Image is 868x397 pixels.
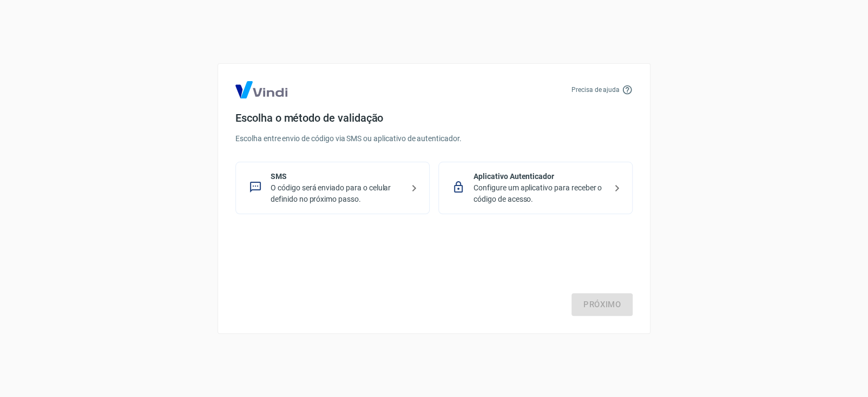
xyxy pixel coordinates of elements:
p: Aplicativo Autenticador [474,171,606,182]
img: Logo Vind [235,81,287,98]
p: Escolha entre envio de código via SMS ou aplicativo de autenticador. [235,133,633,144]
div: SMSO código será enviado para o celular definido no próximo passo. [235,162,430,214]
p: Precisa de ajuda [571,85,620,95]
p: Configure um aplicativo para receber o código de acesso. [474,182,606,205]
p: O código será enviado para o celular definido no próximo passo. [271,182,403,205]
h4: Escolha o método de validação [235,111,633,124]
p: SMS [271,171,403,182]
div: Aplicativo AutenticadorConfigure um aplicativo para receber o código de acesso. [438,162,633,214]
